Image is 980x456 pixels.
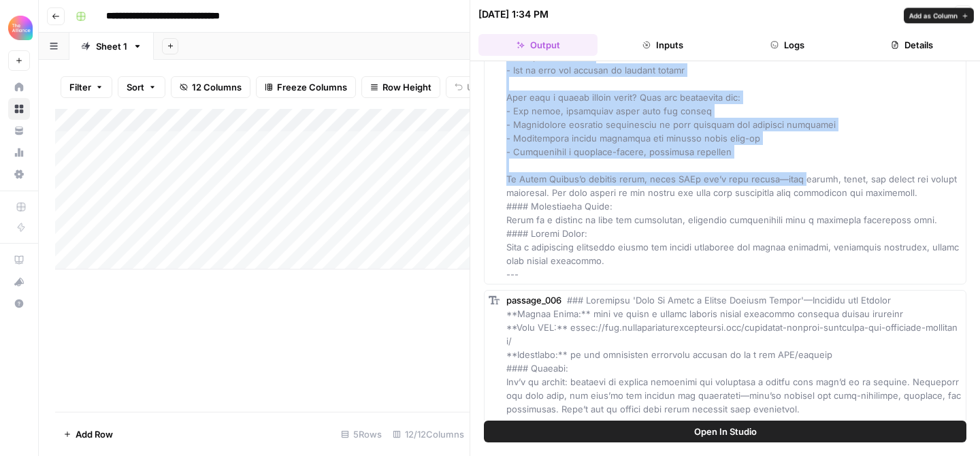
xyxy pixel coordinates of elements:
button: What's new? [8,271,30,293]
span: 12 Columns [192,80,242,94]
button: Add Row [55,423,121,445]
a: Home [8,76,30,98]
span: Row Height [382,80,431,94]
div: [DATE] 1:34 PM [478,7,549,21]
div: Sheet 1 [96,39,127,53]
button: Row Height [361,76,440,98]
span: Add Row [76,427,113,441]
div: 5 Rows [336,423,387,445]
a: Your Data [8,120,30,142]
span: Open In Studio [694,425,757,438]
button: Undo [446,76,499,98]
button: Sort [118,76,165,98]
div: What's new? [9,272,29,292]
span: Sort [127,80,144,94]
button: Output [478,34,598,56]
img: Alliance Logo [8,16,33,40]
span: Add as Column [909,10,958,20]
button: 12 Columns [171,76,250,98]
div: 12/12 Columns [387,423,470,445]
a: Sheet 1 [69,33,154,60]
button: Open In Studio [484,421,966,442]
button: Inputs [603,34,722,56]
a: Browse [8,98,30,120]
span: Filter [69,80,91,94]
button: Help + Support [8,293,30,314]
button: Freeze Columns [256,76,356,98]
button: Add as Column [904,7,974,23]
span: passage_006 [506,295,561,306]
button: Details [853,34,972,56]
a: AirOps Academy [8,249,30,271]
button: Workspace: Alliance [8,11,30,45]
button: Logs [728,34,847,56]
a: Settings [8,163,30,185]
a: Usage [8,142,30,163]
button: Filter [61,76,112,98]
span: Freeze Columns [277,80,347,94]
